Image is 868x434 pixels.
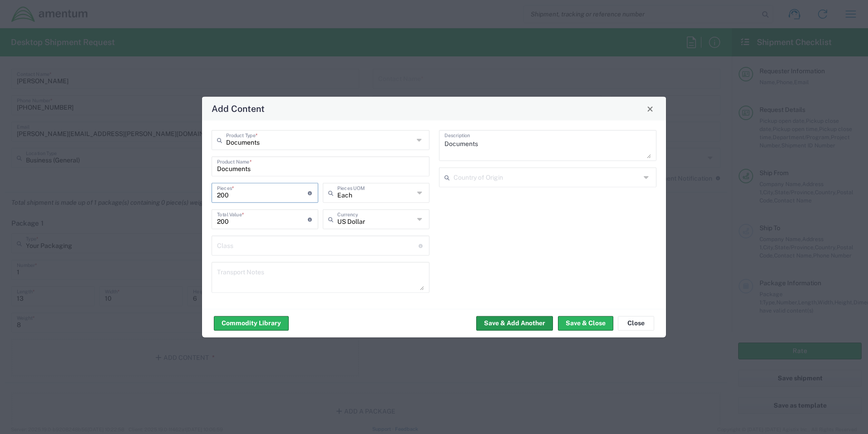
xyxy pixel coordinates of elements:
[644,102,656,115] button: Close
[558,316,613,330] button: Save & Close
[476,316,553,330] button: Save & Add Another
[214,316,289,330] button: Commodity Library
[618,316,654,330] button: Close
[212,102,265,115] h4: Add Content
